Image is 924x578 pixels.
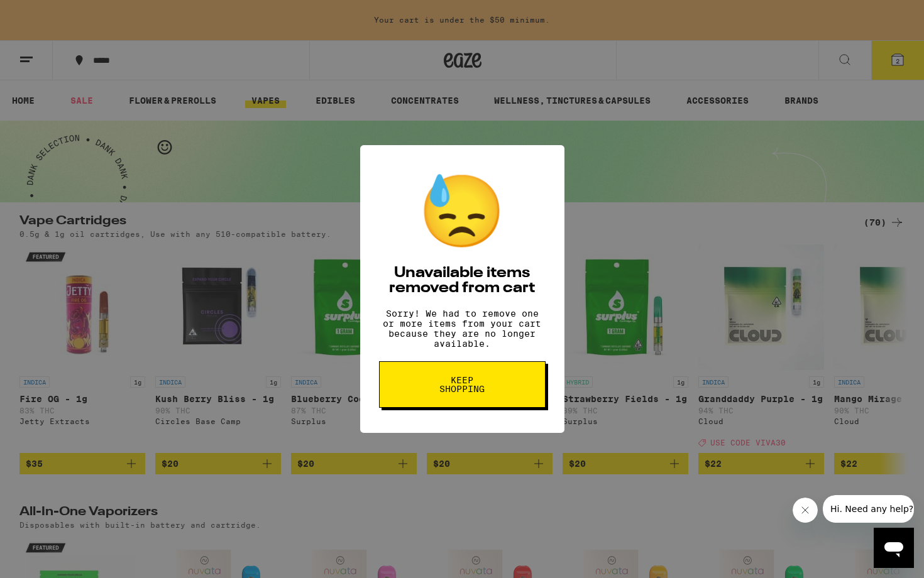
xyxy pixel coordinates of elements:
div: 😓 [418,170,506,253]
span: Keep Shopping [430,376,495,393]
iframe: Close message [793,498,818,523]
iframe: Message from company [823,495,914,523]
button: Keep Shopping [379,361,546,408]
iframe: Button to launch messaging window [874,528,914,568]
p: Sorry! We had to remove one or more items from your cart because they are no longer available. [379,308,546,349]
h2: Unavailable items removed from cart [379,266,546,296]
